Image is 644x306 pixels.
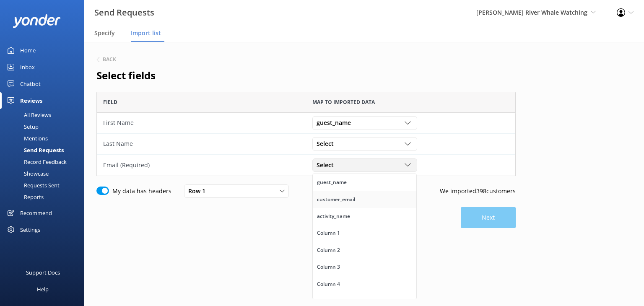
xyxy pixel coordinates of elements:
[317,195,355,204] div: customer_email
[94,6,154,19] h3: Send Requests
[112,187,171,196] label: My data has headers
[20,221,40,238] div: Settings
[317,139,339,148] span: Select
[20,92,42,109] div: Reviews
[5,168,49,179] div: Showcase
[5,191,44,203] div: Reports
[96,67,516,83] h2: Select fields
[317,280,340,288] div: Column 4
[103,118,300,127] div: First Name
[317,118,356,127] span: guest_name
[317,229,340,237] div: Column 1
[96,57,116,62] button: Back
[5,191,84,203] a: Reports
[317,263,340,271] div: Column 3
[94,29,115,37] span: Specify
[5,121,39,132] div: Setup
[26,264,60,281] div: Support Docs
[188,187,210,196] span: Row 1
[5,168,84,179] a: Showcase
[5,179,84,191] a: Requests Sent
[317,246,340,254] div: Column 2
[5,144,64,156] div: Send Requests
[20,205,52,221] div: Recommend
[96,113,516,176] div: grid
[5,121,84,132] a: Setup
[103,98,117,106] span: Field
[103,161,300,170] div: Email (Required)
[317,178,347,187] div: guest_name
[103,139,300,148] div: Last Name
[317,161,339,170] span: Select
[5,132,84,144] a: Mentions
[317,212,350,220] div: activity_name
[5,109,51,121] div: All Reviews
[5,156,84,168] a: Record Feedback
[312,98,375,106] span: Map to imported data
[20,42,36,59] div: Home
[5,179,60,191] div: Requests Sent
[440,187,516,196] p: We imported 398 customers
[5,109,84,121] a: All Reviews
[317,297,340,305] div: Column 5
[20,75,41,92] div: Chatbot
[5,144,84,156] a: Send Requests
[37,281,49,298] div: Help
[476,8,587,16] span: [PERSON_NAME] River Whale Watching
[131,29,161,37] span: Import list
[13,14,61,28] img: yonder-white-logo.png
[5,132,48,144] div: Mentions
[5,156,67,168] div: Record Feedback
[20,59,35,75] div: Inbox
[103,57,116,62] h6: Back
